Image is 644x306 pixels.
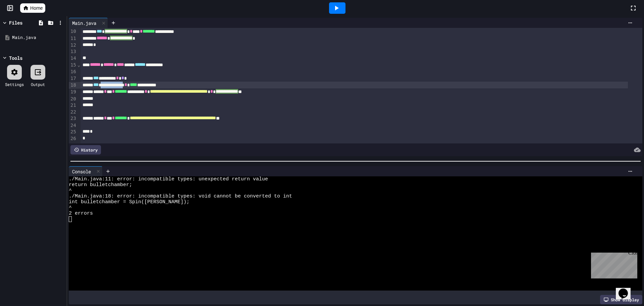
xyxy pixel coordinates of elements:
[69,82,77,89] div: 18
[616,279,637,299] iframe: chat widget
[69,35,77,42] div: 11
[69,166,103,176] div: Console
[600,295,642,304] div: Show display
[69,18,108,28] div: Main.java
[69,135,77,142] div: 26
[3,3,46,43] div: Chat with us now!Close
[12,34,64,41] div: Main.java
[69,42,77,49] div: 12
[69,205,72,211] span: ^
[69,168,94,175] div: Console
[30,5,43,11] span: Home
[9,19,22,26] div: Files
[69,109,77,116] div: 22
[9,54,22,61] div: Tools
[69,188,72,193] span: ^
[69,102,77,109] div: 21
[69,96,77,102] div: 20
[69,176,268,182] span: ./Main.java:11: error: incompatible types: unexpected return value
[69,199,190,205] span: int bulletchamber = Spin([PERSON_NAME]);
[69,62,77,69] div: 15
[5,81,24,87] div: Settings
[69,182,132,188] span: return bulletchamber;
[31,81,45,87] div: Output
[69,129,77,135] div: 25
[588,250,637,278] iframe: chat widget
[69,122,77,129] div: 24
[77,62,80,68] span: Fold line
[69,55,77,62] div: 14
[69,28,77,35] div: 10
[69,19,100,27] div: Main.java
[70,145,101,155] div: History
[69,211,93,216] span: 2 errors
[20,3,45,13] a: Home
[69,48,77,55] div: 13
[69,75,77,82] div: 17
[69,69,77,75] div: 16
[69,193,292,199] span: ./Main.java:18: error: incompatible types: void cannot be converted to int
[69,115,77,122] div: 23
[69,89,77,95] div: 19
